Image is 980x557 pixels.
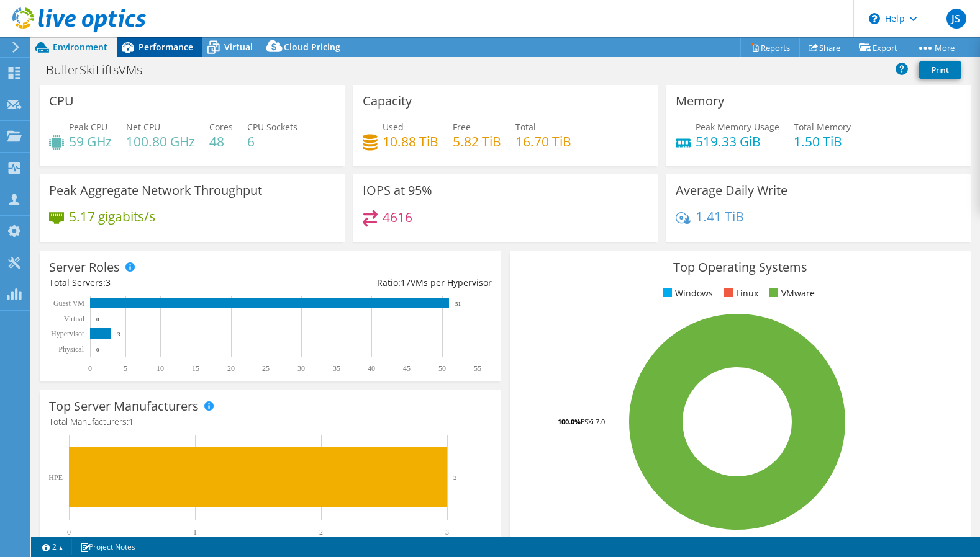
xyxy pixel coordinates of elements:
[363,184,432,197] h3: IOPS at 95%
[676,184,787,197] h3: Average Daily Write
[227,364,235,373] text: 20
[224,41,253,53] span: Virtual
[106,277,111,288] span: 3
[383,210,412,224] h4: 4616
[297,364,305,373] text: 30
[721,287,758,300] li: Linux
[907,38,964,57] a: More
[333,364,340,373] text: 35
[403,364,411,373] text: 45
[453,135,501,148] h4: 5.82 TiB
[51,329,84,338] text: Hypervisor
[438,364,446,373] text: 50
[383,135,438,148] h4: 10.88 TiB
[49,276,270,290] div: Total Servers:
[53,41,107,53] span: Environment
[40,63,161,77] h1: BullerSkiLiftsVMs
[49,184,262,197] h3: Peak Aggregate Network Throughput
[209,121,233,133] span: Cores
[49,399,199,413] h3: Top Server Manufacturers
[262,364,270,373] text: 25
[138,41,193,53] span: Performance
[581,417,605,426] tspan: ESXi 7.0
[192,364,199,373] text: 15
[69,121,107,133] span: Peak CPU
[284,41,340,53] span: Cloud Pricing
[247,121,297,133] span: CPU Sockets
[799,38,850,57] a: Share
[869,13,880,24] svg: \n
[88,364,92,373] text: 0
[919,61,961,79] a: Print
[660,287,713,300] li: Windows
[126,121,160,133] span: Net CPU
[946,9,966,29] span: JS
[515,121,536,133] span: Total
[126,135,195,148] h4: 100.80 GHz
[69,210,155,223] h4: 5.17 gigabits/s
[48,473,63,482] text: HPE
[96,347,99,353] text: 0
[67,528,71,537] text: 0
[740,38,800,57] a: Reports
[401,277,411,288] span: 17
[794,121,851,133] span: Total Memory
[64,314,85,323] text: Virtual
[58,345,84,354] text: Physical
[129,416,134,427] span: 1
[49,94,74,108] h3: CPU
[455,301,461,307] text: 51
[124,364,127,373] text: 5
[270,276,491,290] div: Ratio: VMs per Hypervisor
[558,417,581,426] tspan: 100.0%
[515,135,571,148] h4: 16.70 TiB
[453,121,471,133] span: Free
[383,121,404,133] span: Used
[766,287,815,300] li: VMware
[117,331,120,337] text: 3
[363,94,412,108] h3: Capacity
[696,210,744,223] h4: 1.41 TiB
[794,135,851,148] h4: 1.50 TiB
[193,528,197,537] text: 1
[49,261,120,274] h3: Server Roles
[676,94,724,108] h3: Memory
[34,539,72,555] a: 2
[49,415,492,429] h4: Total Manufacturers:
[368,364,375,373] text: 40
[453,474,457,481] text: 3
[850,38,907,57] a: Export
[53,299,84,308] text: Guest VM
[696,121,779,133] span: Peak Memory Usage
[209,135,233,148] h4: 48
[69,135,112,148] h4: 59 GHz
[445,528,449,537] text: 3
[319,528,323,537] text: 2
[157,364,164,373] text: 10
[474,364,481,373] text: 55
[696,135,779,148] h4: 519.33 GiB
[96,316,99,323] text: 0
[519,261,962,274] h3: Top Operating Systems
[247,135,297,148] h4: 6
[71,539,144,555] a: Project Notes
